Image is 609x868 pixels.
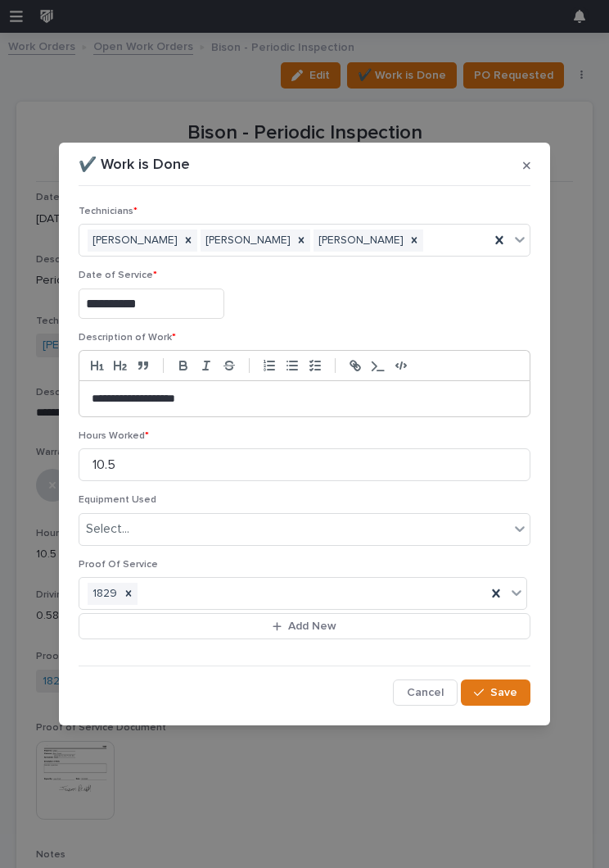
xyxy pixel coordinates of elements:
div: 1829 [88,583,120,605]
button: Cancel [393,679,458,706]
div: [PERSON_NAME] [314,229,405,252]
span: Cancel [407,685,444,700]
button: Add New [79,613,530,639]
div: Select... [86,520,129,538]
div: [PERSON_NAME] [201,229,292,252]
span: Save [490,685,517,700]
span: Hours Worked [79,431,149,441]
span: Equipment Used [79,495,156,505]
span: Add New [288,619,336,634]
span: Description of Work [79,333,176,343]
div: [PERSON_NAME] [88,229,179,252]
p: ✔️ Work is Done [79,157,190,175]
span: Date of Service [79,270,157,280]
span: Proof Of Service [79,560,158,570]
button: Save [461,679,530,706]
span: Technicians [79,207,138,216]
